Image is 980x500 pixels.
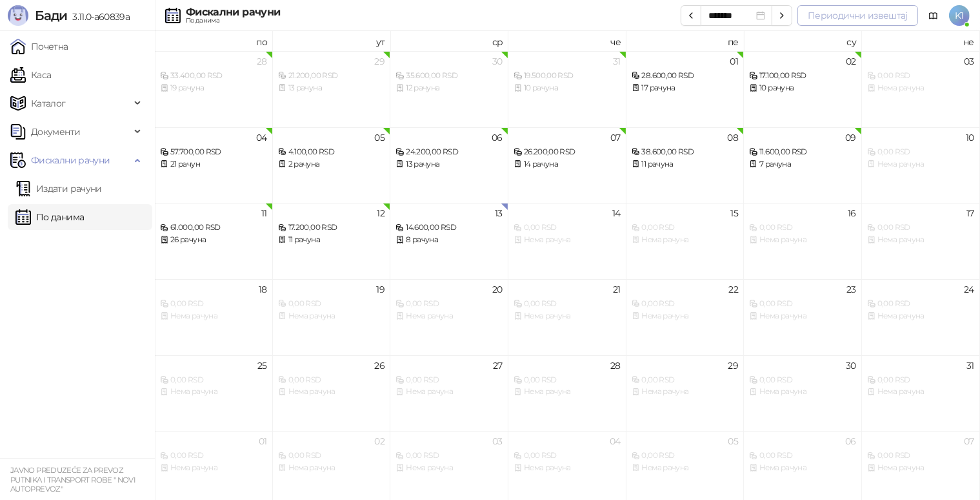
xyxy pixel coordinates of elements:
div: 26 [375,361,385,370]
div: 28 [610,361,621,370]
div: Нема рачуна [749,386,856,398]
div: 0,00 RSD [867,298,974,310]
a: Документација [923,5,944,26]
div: 0,00 RSD [395,298,503,310]
div: 10 [966,133,974,142]
div: 11 рачуна [632,158,739,171]
div: 03 [964,57,974,66]
div: 11 рачуна [278,234,385,246]
td: 2025-08-07 [508,127,626,203]
div: Нема рачуна [160,310,267,322]
div: 11 [261,209,267,218]
span: 3.11.0-a60839a [67,11,130,23]
div: 0,00 RSD [395,450,503,462]
th: че [508,31,626,51]
div: 8 рачуна [395,234,503,246]
div: 0,00 RSD [514,222,621,234]
td: 2025-07-29 [273,51,391,127]
td: 2025-08-11 [155,203,273,279]
div: 19 рачуна [160,82,267,94]
td: 2025-08-08 [626,127,745,203]
th: не [862,31,980,51]
div: Нема рачуна [395,310,503,322]
div: 01 [259,437,267,446]
a: По данима [15,204,84,230]
div: 0,00 RSD [278,450,385,462]
td: 2025-08-09 [744,127,862,203]
div: 0,00 RSD [160,450,267,462]
div: 0,00 RSD [514,298,621,310]
th: су [744,31,862,51]
div: 30 [492,57,503,66]
div: 14.600,00 RSD [395,222,503,234]
td: 2025-08-29 [626,355,745,432]
a: Каса [10,62,51,88]
div: 0,00 RSD [160,298,267,310]
div: 27 [493,361,503,370]
div: 24 [964,285,974,294]
div: 28 [257,57,267,66]
td: 2025-08-02 [744,51,862,127]
div: 14 рачуна [514,158,621,171]
span: K1 [949,5,970,26]
td: 2025-08-30 [744,355,862,432]
div: Фискални рачуни [186,7,280,17]
td: 2025-08-12 [273,203,391,279]
div: 25 [257,361,267,370]
th: по [155,31,273,51]
td: 2025-08-06 [390,127,508,203]
div: Нема рачуна [867,234,974,246]
div: 11.600,00 RSD [749,146,856,158]
div: 30 [846,361,856,370]
td: 2025-08-27 [390,355,508,432]
span: Бади [35,8,67,23]
div: 01 [730,57,738,66]
td: 2025-07-28 [155,51,273,127]
div: 07 [610,133,621,142]
div: 02 [375,437,385,446]
div: 0,00 RSD [749,298,856,310]
div: 16 [848,209,856,218]
div: 02 [846,57,856,66]
div: 28.600,00 RSD [632,70,739,82]
div: 7 рачуна [749,158,856,171]
img: Logo [8,5,28,26]
td: 2025-08-28 [508,355,626,432]
div: 0,00 RSD [278,298,385,310]
div: 26.200,00 RSD [514,146,621,158]
td: 2025-08-15 [626,203,745,279]
div: По данима [186,17,280,24]
div: 0,00 RSD [632,450,739,462]
div: 0,00 RSD [749,222,856,234]
td: 2025-08-26 [273,355,391,432]
div: 4.100,00 RSD [278,146,385,158]
th: ср [390,31,508,51]
td: 2025-08-31 [862,355,980,432]
a: Почетна [10,34,68,59]
div: 33.400,00 RSD [160,70,267,82]
div: Нема рачуна [160,462,267,474]
div: Нема рачуна [632,462,739,474]
div: Нема рачуна [278,310,385,322]
div: 0,00 RSD [160,374,267,386]
div: 0,00 RSD [867,146,974,158]
div: 06 [845,437,856,446]
div: 0,00 RSD [632,298,739,310]
div: Нема рачуна [514,310,621,322]
div: Нема рачуна [632,386,739,398]
th: пе [626,31,745,51]
th: ут [273,31,391,51]
div: 06 [492,133,503,142]
div: Нема рачуна [749,234,856,246]
td: 2025-08-14 [508,203,626,279]
div: 38.600,00 RSD [632,146,739,158]
div: 0,00 RSD [867,374,974,386]
span: Фискални рачуни [31,147,110,173]
button: Периодични извештај [797,5,918,26]
div: 31 [966,361,974,370]
td: 2025-08-05 [273,127,391,203]
div: 0,00 RSD [514,450,621,462]
td: 2025-08-13 [390,203,508,279]
small: JAVNO PREDUZEĆE ZA PREVOZ PUTNIKA I TRANSPORT ROBE " NOVI AUTOPREVOZ" [10,466,135,494]
div: 17.100,00 RSD [749,70,856,82]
